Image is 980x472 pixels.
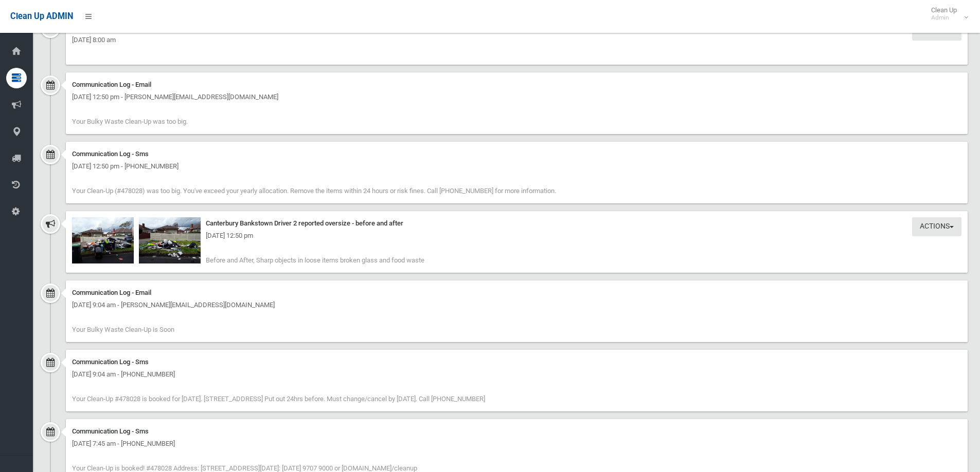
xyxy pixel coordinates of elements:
div: [DATE] 9:04 am - [PERSON_NAME][EMAIL_ADDRESS][DOMAIN_NAME] [72,299,961,311]
img: 2025-08-1912.48.51243591062773044833.jpg [139,217,201,263]
span: Before and After, Sharp objects in loose items broken glass and food waste [206,256,424,264]
div: [DATE] 9:04 am - [PHONE_NUMBER] [72,368,961,381]
div: [DATE] 12:50 pm [72,230,961,242]
div: Communication Log - Sms [72,356,961,368]
div: Communication Log - Email [72,79,961,91]
div: Communication Log - Email [72,287,961,299]
div: [DATE] 12:50 pm - [PHONE_NUMBER] [72,160,961,173]
span: Your Bulky Waste Clean-Up was too big. [72,118,188,125]
span: Clean Up [926,6,967,22]
span: Your Clean-Up is booked! #478028 Address: [STREET_ADDRESS][DATE]: [DATE] 9707 9000 or [DOMAIN_NAM... [72,464,417,472]
span: Your Clean-Up #478028 is booked for [DATE]. [STREET_ADDRESS] Put out 24hrs before. Must change/ca... [72,395,485,403]
div: Communication Log - Sms [72,425,961,438]
span: Clean Up ADMIN [10,11,73,21]
small: Admin [931,14,957,22]
span: Your Bulky Waste Clean-Up is Soon [72,326,174,333]
button: Actions [912,217,961,236]
div: Canterbury Bankstown Driver 2 reported oversize - before and after [72,217,961,230]
span: Your Clean-Up (#478028) was too big. You've exceed your yearly allocation. Remove the items withi... [72,187,556,195]
img: 2025-08-1912.42.014321180582736588318.jpg [72,217,134,263]
div: Communication Log - Sms [72,148,961,160]
div: [DATE] 7:45 am - [PHONE_NUMBER] [72,438,961,450]
div: [DATE] 12:50 pm - [PERSON_NAME][EMAIL_ADDRESS][DOMAIN_NAME] [72,91,961,103]
div: [DATE] 8:00 am [72,34,961,46]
